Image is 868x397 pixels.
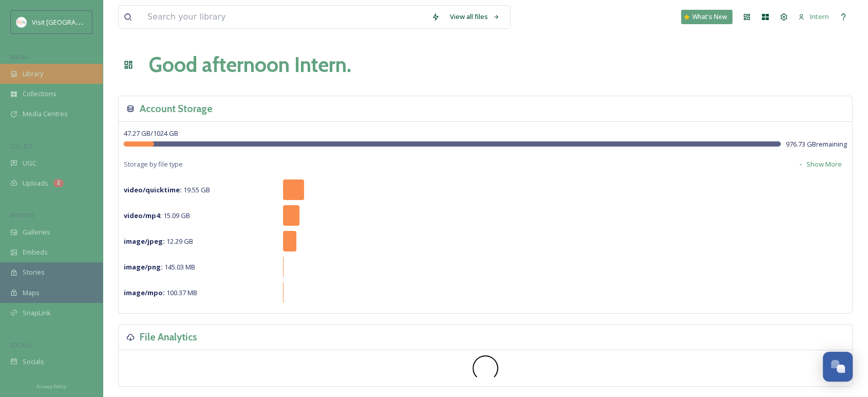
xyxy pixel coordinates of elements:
a: Privacy Policy [36,380,66,392]
span: 976.73 GB remaining [786,139,847,149]
img: images.png [16,17,27,27]
strong: image/jpeg : [124,237,165,246]
span: UGC [23,158,36,168]
button: Open Chat [823,352,853,382]
span: Storage by file type [124,159,183,169]
span: 12.29 GB [124,237,193,246]
span: 100.37 MB [124,288,197,297]
span: Visit [GEOGRAPHIC_DATA][PERSON_NAME] [32,17,162,27]
h1: Good afternoon Intern . [149,49,351,80]
span: Media Centres [23,109,68,119]
span: Embeds [23,247,48,257]
button: Show More [792,154,847,174]
strong: video/quicktime : [124,185,182,194]
strong: image/png : [124,262,163,272]
span: Maps [23,288,40,298]
a: Intern [793,7,834,27]
span: COLLECT [10,142,32,150]
span: Privacy Policy [36,383,66,390]
span: 145.03 MB [124,262,195,272]
span: SnapLink [23,308,51,318]
a: View all files [445,7,505,27]
div: 2 [53,179,64,187]
span: Intern [810,12,829,21]
span: Collections [23,89,56,99]
h3: Account Storage [140,101,213,116]
span: MEDIA [10,53,28,61]
span: Galleries [23,227,50,237]
span: Stories [23,267,45,277]
h3: File Analytics [140,330,197,345]
span: 15.09 GB [124,211,190,220]
span: SOCIALS [10,341,31,349]
span: 47.27 GB / 1024 GB [124,129,178,138]
span: Socials [23,357,44,367]
strong: image/mpo : [124,288,165,297]
span: Uploads [23,178,48,188]
input: Search your library [142,6,426,28]
span: 19.55 GB [124,185,210,194]
a: What's New [681,10,732,24]
strong: video/mp4 : [124,211,162,220]
span: WIDGETS [10,211,34,219]
span: Library [23,69,43,79]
